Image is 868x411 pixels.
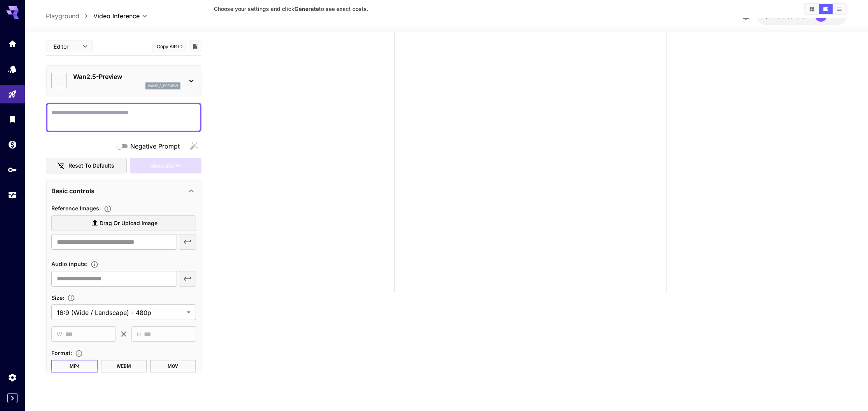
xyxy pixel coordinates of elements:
span: Drag or upload image [100,219,157,228]
button: Adjust the dimensions of the generated image by specifying its width and height in pixels, or sel... [64,294,78,302]
button: Expand sidebar [7,393,17,403]
div: Show media in grid viewShow media in video viewShow media in list view [804,3,847,15]
span: H [137,330,141,339]
button: Show media in list view [833,4,846,14]
p: Basic controls [51,186,94,196]
span: 16:9 (Wide / Landscape) - 480p [57,308,184,317]
span: W [57,330,62,339]
span: Choose your settings and click to see exact costs. [214,5,368,12]
div: Home [8,39,17,49]
a: Playground [46,11,79,21]
div: Settings [8,373,17,382]
div: Playground [8,89,17,99]
label: Drag or upload image [51,215,196,231]
span: Editor [54,42,78,51]
button: WEBM [101,360,147,373]
button: Show media in video view [819,4,833,14]
span: Reference Images : [51,205,101,212]
button: Choose the file format for the output video. [72,350,86,357]
div: Models [8,64,17,74]
button: MOV [150,360,196,373]
p: wan2_5_preview [148,83,178,89]
button: Reset to defaults [46,158,127,174]
div: Please add a prompt with at least 3 characters [130,158,201,174]
button: Copy AIR ID [152,41,187,52]
span: Negative Prompt [130,142,180,151]
div: API Keys [8,165,17,175]
p: Wan2.5-Preview [73,72,180,81]
button: MP4 [51,360,98,373]
div: Usage [8,190,17,200]
span: Size : [51,294,64,301]
button: Upload a reference image to guide the result. Supported formats: MP4, WEBM and MOV. [101,205,115,213]
div: Wallet [8,140,17,149]
span: credits left [782,13,809,19]
button: Add to library [192,42,199,51]
button: Upload an audio file. Supported formats: .mp3, .wav, .flac, .aac, .ogg, .m4a, .wma [87,261,101,268]
div: Wan2.5-Previewwan2_5_preview [51,69,196,93]
span: $5.93 [765,13,782,19]
span: Audio inputs : [51,261,87,267]
nav: breadcrumb [46,11,93,21]
div: Library [8,114,17,124]
b: Generate [294,5,319,12]
div: Basic controls [51,182,196,200]
button: Show media in grid view [805,4,819,14]
span: Video Inference [93,11,140,21]
span: Format : [51,350,72,356]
